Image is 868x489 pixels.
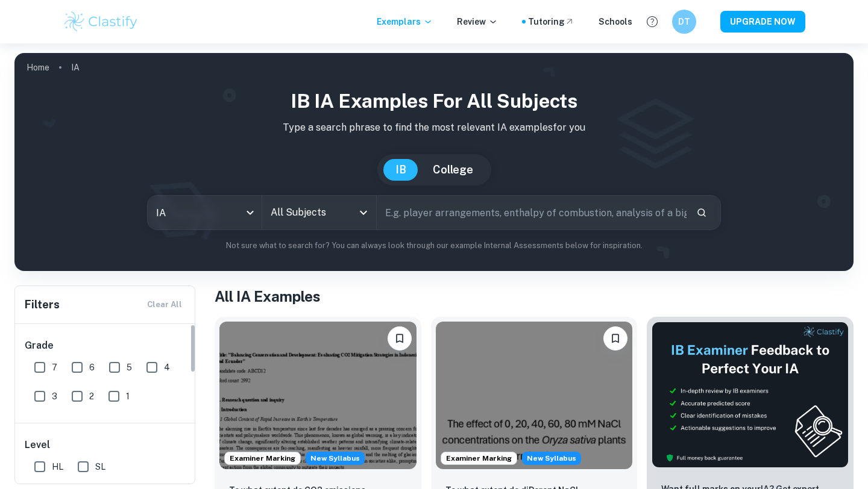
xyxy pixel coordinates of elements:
span: 7 [52,361,57,374]
a: Tutoring [528,15,574,28]
button: DT [672,10,696,34]
img: ESS IA example thumbnail: To what extent do CO2 emissions contribu [219,322,417,469]
span: 4 [164,361,170,374]
button: Open [355,204,372,221]
span: Examiner Marking [225,453,300,464]
span: 2 [89,390,94,403]
a: Schools [599,15,632,28]
span: 1 [126,390,130,403]
h1: All IA Examples [215,285,854,307]
h6: Level [25,438,186,452]
p: Not sure what to search for? You can always look through our example Internal Assessments below f... [24,240,844,252]
h6: Filters [25,296,60,313]
button: Bookmark [603,326,627,350]
span: HL [52,460,63,473]
h6: DT [678,15,691,28]
button: IB [383,159,418,181]
button: Help and Feedback [642,11,662,32]
button: College [421,159,485,181]
div: Starting from the May 2026 session, the ESS IA requirements have changed. We created this exempla... [306,452,365,465]
p: Review [457,15,498,28]
img: profile cover [14,53,854,271]
img: Thumbnail [652,322,849,468]
h1: IB IA examples for all subjects [24,87,844,116]
div: IA [148,196,262,229]
span: 3 [52,390,57,403]
p: Type a search phrase to find the most relevant IA examples for you [24,120,844,135]
h6: Grade [25,338,186,353]
button: UPGRADE NOW [720,11,805,33]
p: IA [71,61,80,74]
button: Search [691,202,712,223]
a: Home [27,59,49,76]
input: E.g. player arrangements, enthalpy of combustion, analysis of a big city... [377,196,687,229]
button: Bookmark [388,326,412,350]
span: Examiner Marking [441,453,517,464]
span: New Syllabus [522,452,581,465]
div: Starting from the May 2026 session, the ESS IA requirements have changed. We created this exempla... [522,452,581,465]
span: 6 [89,361,95,374]
span: SL [95,460,105,473]
p: Exemplars [377,15,433,28]
span: New Syllabus [306,452,365,465]
img: ESS IA example thumbnail: To what extent do diPerent NaCl concentr [436,322,633,469]
img: Clastify logo [63,10,139,34]
span: 5 [127,361,132,374]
